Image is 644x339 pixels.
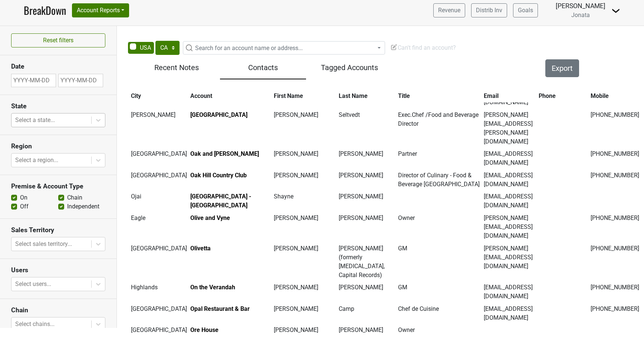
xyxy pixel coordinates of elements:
[272,148,337,169] td: [PERSON_NAME]
[11,74,56,87] input: YYYY-MM-DD
[190,326,218,333] a: Ore House
[337,148,397,169] td: [PERSON_NAME]
[337,212,397,242] td: [PERSON_NAME]
[396,148,482,169] td: Partner
[396,242,482,282] td: GM
[589,303,641,324] td: [PHONE_NUMBER]
[396,324,482,337] td: Owner
[513,3,538,17] a: Goals
[310,63,389,72] h5: Tagged Accounts
[11,226,105,234] h3: Sales Territory
[589,169,641,191] td: [PHONE_NUMBER]
[482,191,537,212] td: [EMAIL_ADDRESS][DOMAIN_NAME]
[337,169,397,191] td: [PERSON_NAME]
[67,202,99,211] label: Independent
[129,324,189,337] td: [GEOGRAPHIC_DATA]
[537,90,589,102] th: Phone: activate to sort column ascending
[190,305,250,312] a: Opal Restaurant & Bar
[11,182,105,190] h3: Premise & Account Type
[190,284,235,291] b: On the Verandah
[482,281,537,303] td: [EMAIL_ADDRESS][DOMAIN_NAME]
[589,281,641,303] td: [PHONE_NUMBER]
[396,303,482,324] td: Chef de Cuisine
[137,63,216,72] h5: Recent Notes
[337,90,397,102] th: Last Name: activate to sort column ascending
[390,43,398,51] img: Edit
[11,63,105,70] h3: Date
[396,109,482,148] td: Exec.Chef /Food and Beverage Director
[482,242,537,282] td: [PERSON_NAME][EMAIL_ADDRESS][DOMAIN_NAME]
[11,306,105,314] h3: Chain
[556,1,605,11] div: [PERSON_NAME]
[189,90,272,102] th: Account: activate to sort column ascending
[272,191,337,212] td: Shayne
[129,303,189,324] td: [GEOGRAPHIC_DATA]
[433,3,465,17] a: Revenue
[190,214,230,221] a: Olive and Vyne
[337,324,397,337] td: [PERSON_NAME]
[58,74,103,87] input: YYYY-MM-DD
[272,109,337,148] td: [PERSON_NAME]
[571,11,590,19] span: Jonata
[396,281,482,303] td: GM
[272,212,337,242] td: [PERSON_NAME]
[396,169,482,191] td: Director of Culinary - Food & Beverage [GEOGRAPHIC_DATA]
[337,281,397,303] td: [PERSON_NAME]
[190,245,211,252] a: Olivetta
[129,109,189,148] td: [PERSON_NAME]
[20,202,29,211] label: Off
[337,303,397,324] td: Camp
[11,33,105,47] button: Reset filters
[272,169,337,191] td: [PERSON_NAME]
[129,90,189,102] th: City: activate to sort column ascending
[67,193,82,202] label: Chain
[545,59,579,77] button: Export
[11,102,105,110] h3: State
[589,109,641,148] td: [PHONE_NUMBER]
[482,90,537,102] th: Email: activate to sort column ascending
[190,150,259,157] a: Oak and [PERSON_NAME]
[471,3,507,17] a: Distrib Inv
[337,109,397,148] td: Seltvedt
[129,191,189,212] td: Ojai
[390,44,456,51] span: Can't find an account?
[482,303,537,324] td: [EMAIL_ADDRESS][DOMAIN_NAME]
[129,212,189,242] td: Eagle
[72,3,129,17] button: Account Reports
[11,142,105,150] h3: Region
[190,172,247,179] a: Oak Hill Country Club
[129,148,189,169] td: [GEOGRAPHIC_DATA]
[190,111,247,118] a: [GEOGRAPHIC_DATA]
[129,169,189,191] td: [GEOGRAPHIC_DATA]
[482,109,537,148] td: [PERSON_NAME][EMAIL_ADDRESS][PERSON_NAME][DOMAIN_NAME]
[589,242,641,282] td: [PHONE_NUMBER]
[482,212,537,242] td: [PERSON_NAME][EMAIL_ADDRESS][DOMAIN_NAME]
[129,281,189,303] td: Highlands
[272,324,337,337] td: [PERSON_NAME]
[396,90,482,102] th: Title: activate to sort column ascending
[337,242,397,282] td: [PERSON_NAME] (formerly [MEDICAL_DATA], Capital Records)
[272,242,337,282] td: [PERSON_NAME]
[272,90,337,102] th: First Name: activate to sort column ascending
[589,212,641,242] td: [PHONE_NUMBER]
[337,191,397,212] td: [PERSON_NAME]
[11,266,105,274] h3: Users
[272,303,337,324] td: [PERSON_NAME]
[190,193,251,209] a: [GEOGRAPHIC_DATA] - [GEOGRAPHIC_DATA]
[589,90,641,102] th: Mobile: activate to sort column ascending
[272,281,337,303] td: [PERSON_NAME]
[195,45,303,52] span: Search for an account name or address...
[129,242,189,282] td: [GEOGRAPHIC_DATA]
[224,63,303,72] h5: Contacts
[20,193,27,202] label: On
[611,6,620,15] img: Dropdown Menu
[396,212,482,242] td: Owner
